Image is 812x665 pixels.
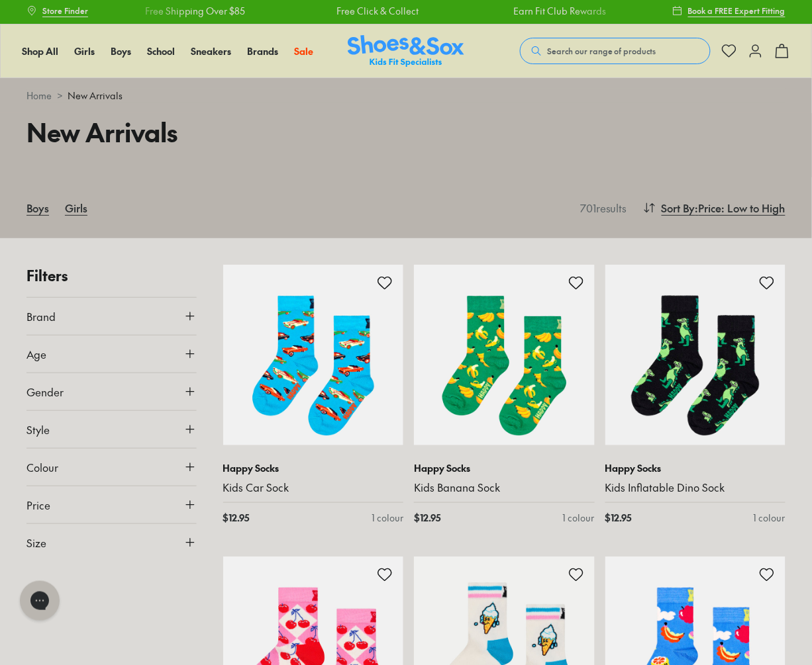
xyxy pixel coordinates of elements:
[26,497,50,513] span: Price
[695,200,786,216] span: : Price: Low to High
[26,459,58,475] span: Colour
[26,89,786,103] div: >
[324,4,406,18] a: Free Click & Collect
[111,44,131,58] span: Boys
[372,511,403,525] div: 1 colour
[74,44,95,58] span: Girls
[605,480,786,495] a: Kids Inflatable Dino Sock
[26,308,56,324] span: Brand
[26,113,390,151] h1: New Arrivals
[414,480,595,495] a: Kids Banana Sock
[74,44,95,58] a: Girls
[26,384,64,400] span: Gender
[563,511,595,525] div: 1 colour
[414,461,595,475] p: Happy Socks
[26,335,197,373] button: Age
[643,193,786,222] button: Sort By:Price: Low to High
[294,44,313,58] span: Sale
[111,44,131,58] a: Boys
[26,421,50,437] span: Style
[348,35,464,67] img: SNS_Logo_Responsive.svg
[26,193,49,222] a: Boys
[247,44,278,58] span: Brands
[26,298,197,335] button: Brand
[688,5,786,17] span: Book a FREE Expert Fitting
[294,44,313,58] a: Sale
[22,44,58,58] a: Shop All
[68,89,123,103] span: New Arrivals
[414,511,440,525] span: $ 12.95
[348,35,464,67] a: Shoes & Sox
[26,411,197,448] button: Style
[26,524,197,561] button: Size
[42,5,88,17] span: Store Finder
[223,461,404,475] p: Happy Socks
[65,193,87,222] a: Girls
[247,44,278,58] a: Brands
[191,44,231,58] a: Sneakers
[26,535,46,551] span: Size
[26,449,197,486] button: Colour
[132,4,232,18] a: Free Shipping Over $85
[191,44,231,58] span: Sneakers
[26,486,197,523] button: Price
[605,461,786,475] p: Happy Socks
[520,38,711,64] button: Search our range of products
[26,89,52,103] a: Home
[26,373,197,410] button: Gender
[147,44,175,58] a: School
[605,511,632,525] span: $ 12.95
[501,4,593,18] a: Earn Fit Club Rewards
[26,265,197,287] p: Filters
[147,44,175,58] span: School
[662,200,695,216] span: Sort By
[575,200,627,216] p: 701 results
[26,346,46,362] span: Age
[13,576,66,625] iframe: Gorgias live chat messenger
[22,44,58,58] span: Shop All
[547,45,656,57] span: Search our range of products
[223,480,404,495] a: Kids Car Sock
[223,511,250,525] span: $ 12.95
[754,511,786,525] div: 1 colour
